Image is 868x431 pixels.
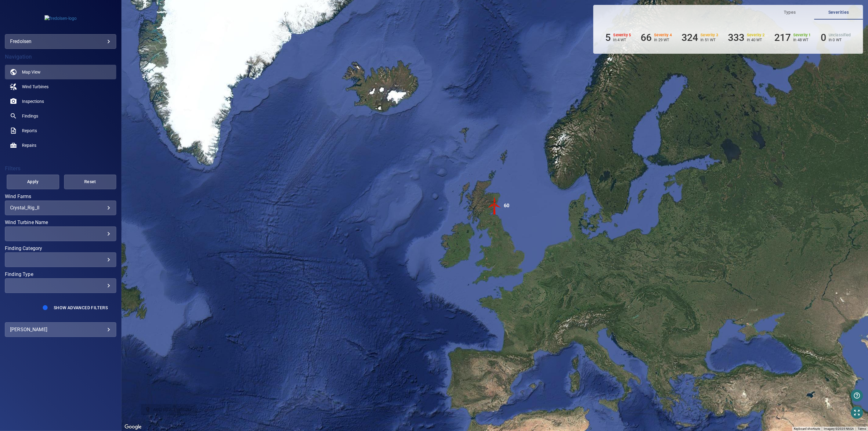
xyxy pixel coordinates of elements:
[613,38,631,42] p: in 4 WT
[22,69,41,75] span: Map View
[5,201,116,215] div: Wind Farms
[5,272,116,277] label: Finding Type
[54,305,108,310] span: Show Advanced Filters
[22,128,37,134] span: Reports
[829,38,851,42] p: in 0 WT
[728,32,765,43] li: Severity 2
[613,33,631,37] h6: Severity 5
[5,278,116,293] div: Finding Type
[22,98,44,104] span: Inspections
[824,427,854,430] span: Imagery ©2025 NASA
[5,123,116,138] a: reports noActive
[682,32,718,43] li: Severity 3
[654,38,672,42] p: in 29 WT
[829,33,851,37] h6: Unclassified
[5,165,116,172] h4: Filters
[45,15,77,21] img: fredolsen-logo
[5,194,116,199] label: Wind Farms
[5,34,116,49] div: fredolsen
[14,178,52,186] span: Apply
[22,84,49,90] span: Wind Turbines
[5,138,116,153] a: repairs noActive
[22,142,36,148] span: Repairs
[22,113,38,119] span: Findings
[10,205,111,211] div: Crystal_Rig_II
[5,94,116,109] a: inspections noActive
[794,33,811,37] h6: Severity 1
[64,175,117,189] button: Reset
[774,32,811,43] li: Severity 1
[747,33,765,37] h6: Severity 2
[701,33,718,37] h6: Severity 3
[5,220,116,225] label: Wind Turbine Name
[5,226,116,241] div: Wind Turbine Name
[682,32,698,43] h6: 324
[641,32,672,43] li: Severity 4
[5,246,116,251] label: Finding Category
[10,37,111,46] div: fredolsen
[774,32,791,43] h6: 217
[794,427,820,431] button: Keyboard shortcuts
[818,9,859,16] span: Severities
[5,79,116,94] a: windturbines noActive
[728,32,744,43] h6: 333
[654,33,672,37] h6: Severity 4
[50,303,111,313] button: Show Advanced Filters
[606,32,611,43] h6: 5
[5,252,116,267] div: Finding Category
[504,197,509,215] div: 60
[486,197,504,215] img: windFarmIconCat5.svg
[123,423,143,431] a: Open this area in Google Maps (opens a new window)
[794,38,811,42] p: in 48 WT
[858,427,866,430] a: Terms (opens in new tab)
[5,109,116,123] a: findings noActive
[701,38,718,42] p: in 51 WT
[72,178,109,186] span: Reset
[641,32,652,43] h6: 66
[7,175,59,189] button: Apply
[486,197,504,216] gmp-advanced-marker: 60
[606,32,631,43] li: Severity 5
[769,9,811,16] span: Types
[5,65,116,79] a: map active
[821,32,851,43] li: Severity Unclassified
[747,38,765,42] p: in 40 WT
[10,325,111,335] div: [PERSON_NAME]
[821,32,826,43] h6: 0
[123,423,143,431] img: Google
[5,54,116,60] h4: Navigation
